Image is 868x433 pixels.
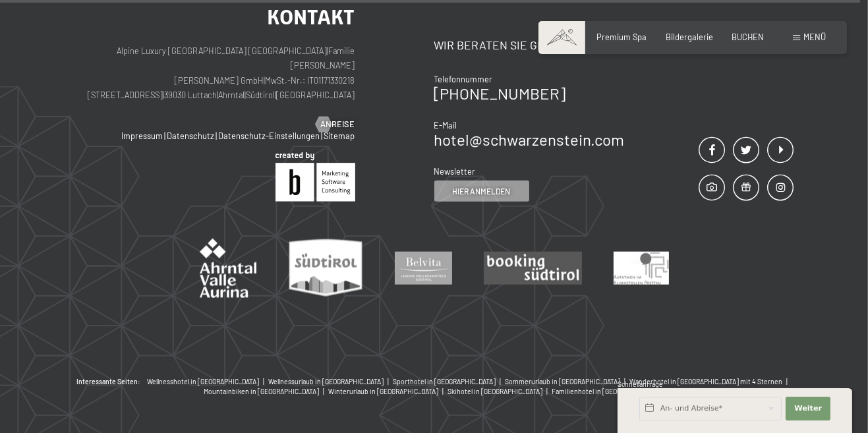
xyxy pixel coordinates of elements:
[385,378,393,386] span: |
[324,130,355,141] a: Sitemap
[329,387,448,397] a: Winterurlaub in [GEOGRAPHIC_DATA] |
[552,388,664,395] span: Familienhotel in [GEOGRAPHIC_DATA]
[204,388,320,395] span: Mountainbiken in [GEOGRAPHIC_DATA]
[786,397,830,420] button: Weiter
[275,152,355,202] img: Brandnamic GmbH | Leading Hospitality Solutions
[268,377,393,387] a: Wellnessurlaub in [GEOGRAPHIC_DATA] |
[794,403,822,414] span: Weiter
[434,84,566,103] a: [PHONE_NUMBER]
[434,120,457,130] span: E-Mail
[216,130,217,141] span: |
[321,119,355,130] span: Anreise
[505,378,620,386] span: Sommerurlaub in [GEOGRAPHIC_DATA]
[618,380,663,388] span: Schnellanfrage
[393,378,496,386] span: Sporthotel in [GEOGRAPHIC_DATA]
[268,378,384,386] span: Wellnessurlaub in [GEOGRAPHIC_DATA]
[629,378,782,386] span: Wanderhotel in [GEOGRAPHIC_DATA] mit 4 Sternen
[544,388,552,395] span: |
[434,166,476,177] span: Newsletter
[264,75,266,86] span: |
[74,43,355,103] p: Alpine Luxury [GEOGRAPHIC_DATA] [GEOGRAPHIC_DATA] Familie [PERSON_NAME] [PERSON_NAME] GmbH MwSt.-...
[147,377,268,387] a: Wellnesshotel in [GEOGRAPHIC_DATA] |
[268,5,355,30] span: Kontakt
[453,186,511,197] span: Hier anmelden
[732,32,764,42] a: BUCHEN
[784,378,792,386] span: |
[329,388,439,395] span: Winterurlaub in [GEOGRAPHIC_DATA]
[629,377,792,387] a: Wanderhotel in [GEOGRAPHIC_DATA] mit 4 Sternen |
[803,32,826,42] span: Menü
[219,130,320,141] a: Datenschutz-Einstellungen
[122,130,163,141] a: Impressum
[434,130,625,149] a: hotel@schwarzenstein.com
[448,387,552,397] a: Skihotel in [GEOGRAPHIC_DATA] |
[204,387,329,397] a: Mountainbiken in [GEOGRAPHIC_DATA] |
[322,130,323,141] span: |
[448,388,543,395] span: Skihotel in [GEOGRAPHIC_DATA]
[328,45,329,56] span: |
[76,377,140,387] b: Interessante Seiten:
[393,377,505,387] a: Sporthotel in [GEOGRAPHIC_DATA] |
[167,130,215,141] a: Datenschutz
[165,130,166,141] span: |
[163,90,165,100] span: |
[217,90,219,100] span: |
[622,378,629,386] span: |
[666,32,713,42] a: Bildergalerie
[316,119,355,130] a: Anreise
[505,377,629,387] a: Sommerurlaub in [GEOGRAPHIC_DATA] |
[321,388,329,395] span: |
[434,38,567,52] span: Wir beraten Sie gerne
[552,387,664,397] a: Familienhotel in [GEOGRAPHIC_DATA]
[147,378,259,386] span: Wellnesshotel in [GEOGRAPHIC_DATA]
[440,388,448,395] span: |
[497,378,505,386] span: |
[245,90,246,100] span: |
[597,32,647,42] a: Premium Spa
[260,378,268,386] span: |
[275,90,277,100] span: |
[434,74,493,84] span: Telefonnummer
